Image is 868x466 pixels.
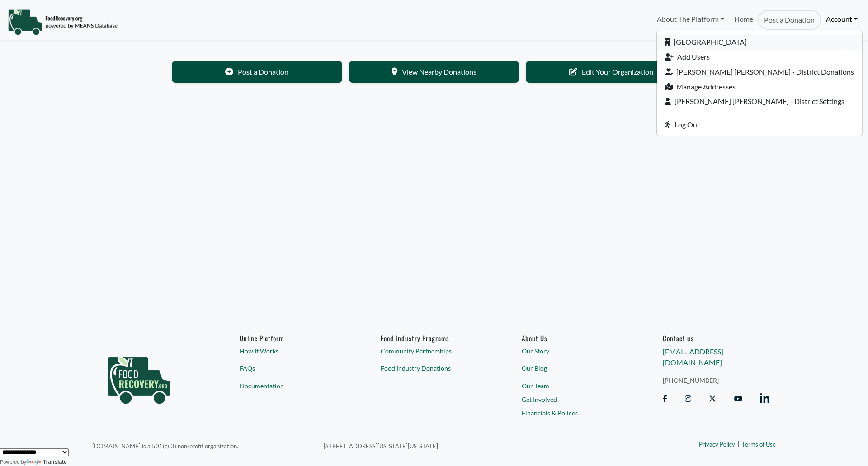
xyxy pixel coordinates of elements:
a: Privacy Policy [699,440,735,449]
a: Get Involved [522,395,628,404]
a: About The Platform [651,10,729,28]
a: Our Story [522,346,628,356]
a: How It Works [240,346,346,356]
a: Add Users [657,50,862,65]
h6: Online Platform [240,334,346,342]
a: [PHONE_NUMBER] [663,376,769,385]
h6: Contact us [663,334,769,342]
a: Post a Donation [758,10,821,30]
p: [STREET_ADDRESS][US_STATE][US_STATE] [324,440,602,451]
a: Terms of Use [742,440,776,449]
a: [EMAIL_ADDRESS][DOMAIN_NAME] [663,347,723,367]
a: Post a Donation [172,61,342,83]
a: Home [729,10,758,30]
p: [DOMAIN_NAME] is a 501(c)(3) non-profit organization. [92,440,313,451]
img: Google Translate [26,459,43,466]
a: Manage Addresses [657,79,862,94]
a: Financials & Polices [522,408,628,417]
img: food_recovery_green_logo-76242d7a27de7ed26b67be613a865d9c9037ba317089b267e0515145e5e51427.png [99,334,180,420]
a: Community Partnerships [381,346,487,356]
h6: Food Industry Programs [381,334,487,342]
a: About Us [522,334,628,342]
a: Edit Your Organization [526,61,696,83]
a: Translate [26,459,67,465]
img: NavigationLogo_FoodRecovery-91c16205cd0af1ed486a0f1a7774a6544ea792ac00100771e7dd3ec7c0e58e41.png [8,9,118,36]
a: Documentation [240,381,346,391]
a: Our Team [522,381,628,391]
a: Log Out [657,117,862,132]
span: | [737,438,740,449]
a: Account [821,10,863,28]
a: Food Industry Donations [381,363,487,373]
a: View Nearby Donations [349,61,519,83]
a: Our Blog [522,363,628,373]
a: [PERSON_NAME] [PERSON_NAME] - District Donations [657,64,862,79]
a: [GEOGRAPHIC_DATA] [657,35,862,50]
a: [PERSON_NAME] [PERSON_NAME] - District Settings [657,94,862,109]
a: FAQs [240,363,346,373]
